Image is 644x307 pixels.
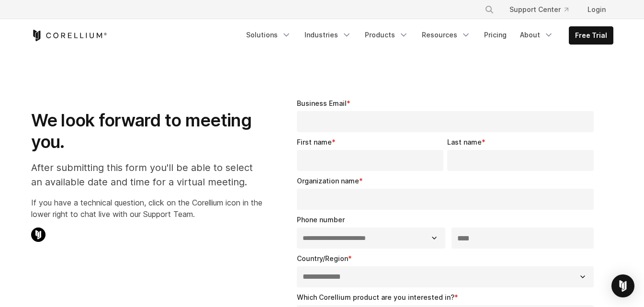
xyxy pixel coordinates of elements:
[447,138,482,146] span: Last name
[31,110,262,153] h1: We look forward to meeting you.
[299,26,357,44] a: Industries
[31,30,107,41] a: Corellium Home
[478,26,512,44] a: Pricing
[416,26,476,44] a: Resources
[240,26,613,45] div: Navigation Menu
[297,293,454,301] span: Which Corellium product are you interested in?
[569,27,613,44] a: Free Trial
[297,216,345,224] span: Phone number
[580,1,613,18] a: Login
[31,160,262,189] p: After submitting this form you'll be able to select an available date and time for a virtual meet...
[240,26,297,44] a: Solutions
[297,99,347,107] span: Business Email
[611,274,634,297] div: Open Intercom Messenger
[31,227,45,242] img: Corellium Chat Icon
[297,138,332,146] span: First name
[297,177,359,185] span: Organization name
[502,1,576,18] a: Support Center
[297,254,348,262] span: Country/Region
[473,1,613,18] div: Navigation Menu
[514,26,559,44] a: About
[481,1,498,18] button: Search
[359,26,414,44] a: Products
[31,197,262,220] p: If you have a technical question, click on the Corellium icon in the lower right to chat live wit...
